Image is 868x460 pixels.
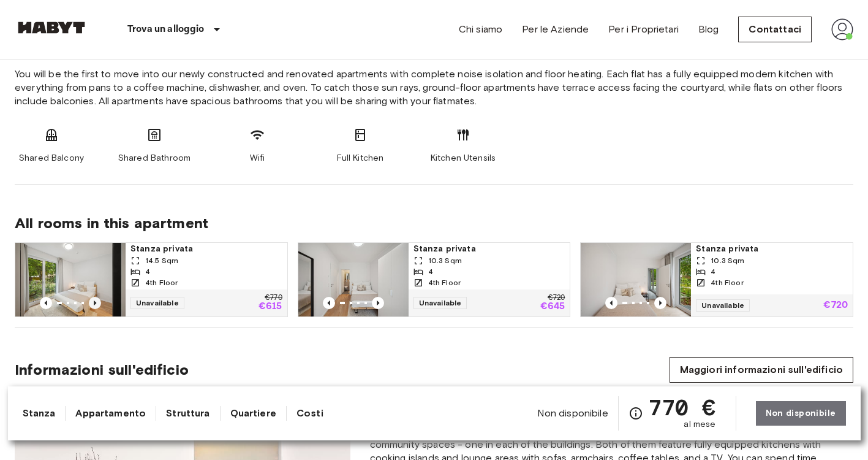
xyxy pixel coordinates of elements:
[145,277,178,288] span: 4th Floor
[89,297,101,309] button: Previous image
[831,18,853,40] img: avatar
[428,266,433,277] span: 4
[431,152,496,164] span: Kitchen Utensils
[337,152,384,164] span: Full Kitchen
[15,21,88,34] img: Habyt
[823,301,848,310] p: €720
[428,255,462,266] span: 10.3 Sqm
[605,297,617,309] button: Previous image
[628,406,643,421] svg: Verifica i dettagli delle spese nella sezione 'Riassunto dei Costi'. Si prega di notare che gli s...
[459,22,502,37] a: Chi siamo
[684,418,715,431] span: al mese
[75,406,146,421] a: Appartamento
[522,22,589,37] a: Per le Aziende
[19,152,84,164] span: Shared Balcony
[15,67,853,108] span: You will be the first to move into our newly constructed and renovated apartments with complete n...
[323,297,335,309] button: Previous image
[711,255,744,266] span: 10.3 Sqm
[15,361,189,379] span: Informazioni sull'edificio
[372,297,384,309] button: Previous image
[413,297,467,309] span: Unavailable
[540,302,565,312] p: €645
[298,243,409,316] img: Marketing picture of unit DE-01-260-047-02
[608,22,679,37] a: Per i Proprietari
[15,242,288,317] a: Marketing picture of unit DE-01-260-047-03Previous imagePrevious imageStanza privata14.5 Sqm44th ...
[654,297,666,309] button: Previous image
[40,297,52,309] button: Previous image
[698,22,719,37] a: Blog
[127,22,205,37] p: Trova un alloggio
[265,294,282,302] p: €770
[711,277,743,288] span: 4th Floor
[296,406,323,421] a: Costi
[738,17,812,42] a: Contattaci
[696,243,848,255] span: Stanza privata
[259,302,282,312] p: €615
[581,243,691,316] img: Marketing picture of unit DE-01-260-047-01
[23,406,56,421] a: Stanza
[15,243,126,316] img: Marketing picture of unit DE-01-260-047-03
[250,152,265,164] span: Wifi
[548,294,565,302] p: €720
[696,299,750,312] span: Unavailable
[15,214,853,232] span: All rooms in this apartment
[130,297,184,309] span: Unavailable
[118,152,191,164] span: Shared Bathroom
[298,242,571,317] a: Marketing picture of unit DE-01-260-047-02Previous imagePrevious imageStanza privata10.3 Sqm44th ...
[166,406,209,421] a: Struttura
[130,243,282,255] span: Stanza privata
[230,406,276,421] a: Quartiere
[670,357,853,383] a: Maggiori informazioni sull'edificio
[580,242,853,317] a: Marketing picture of unit DE-01-260-047-01Previous imagePrevious imageStanza privata10.3 Sqm44th ...
[413,243,565,255] span: Stanza privata
[648,396,716,418] span: 770 €
[145,266,150,277] span: 4
[145,255,178,266] span: 14.5 Sqm
[537,407,608,420] span: Non disponibile
[428,277,461,288] span: 4th Floor
[711,266,715,277] span: 4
